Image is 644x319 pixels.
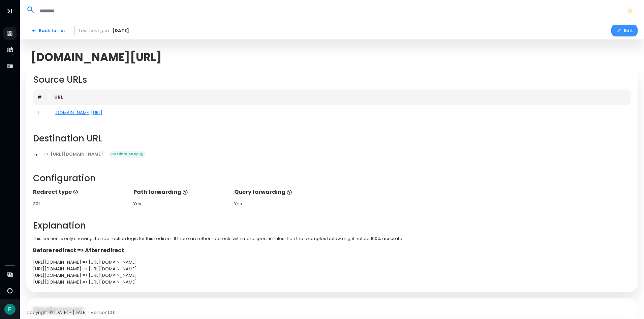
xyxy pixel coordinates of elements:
[611,25,638,36] button: Edit
[133,201,227,207] div: Yes
[33,188,127,196] p: Redirect type
[133,188,227,196] p: Path forwarding
[33,272,631,279] div: [URL][DOMAIN_NAME] => [URL][DOMAIN_NAME]
[38,148,108,160] a: [URL][DOMAIN_NAME]
[33,259,631,266] div: [URL][DOMAIN_NAME] => [URL][DOMAIN_NAME]
[33,235,631,242] p: This section is only showing the redirection logic for this redirect. If there are other redirect...
[234,188,328,196] p: Query forwarding
[3,5,16,18] button: Toggle Aside
[234,201,328,207] div: Yes
[37,109,45,116] div: 1
[33,75,631,85] h2: Source URLs
[33,266,631,272] div: [URL][DOMAIN_NAME] => [URL][DOMAIN_NAME]
[79,27,110,34] span: Last changed:
[33,279,631,286] div: [URL][DOMAIN_NAME] => [URL][DOMAIN_NAME]
[54,109,102,116] a: [DOMAIN_NAME][URL]
[112,27,129,34] span: [DATE]
[4,304,16,315] img: Avatar
[33,201,127,207] div: 301
[33,173,631,184] h2: Configuration
[33,220,631,231] h2: Explanation
[26,25,70,36] a: Back to List
[33,133,631,144] h2: Destination URL
[109,151,146,158] span: Destination up
[33,246,631,255] p: Before redirect => After redirect
[33,89,50,105] th: #
[50,89,631,105] th: URL
[31,51,162,64] span: [DOMAIN_NAME][URL]
[33,305,631,316] h2: Hostnames
[26,309,116,316] span: Copyright © [DATE] - [DATE] | Version 1.0.0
